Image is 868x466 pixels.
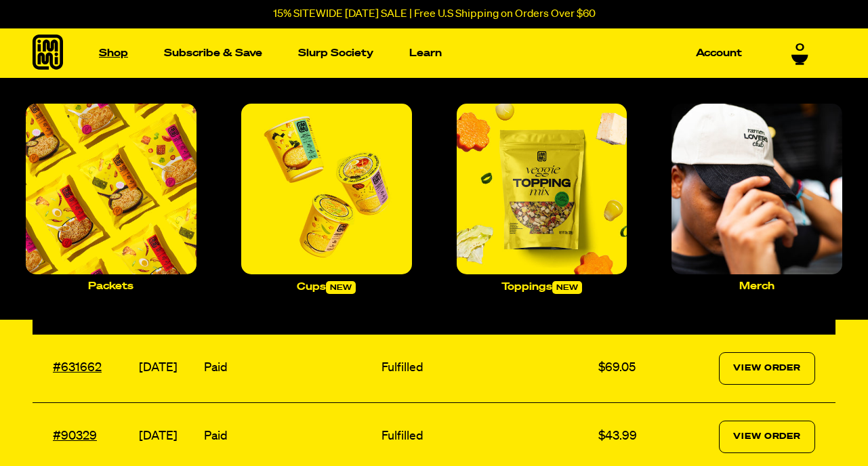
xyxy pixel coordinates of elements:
[26,104,197,274] img: Packets_large.jpg
[690,43,747,64] a: Account
[457,104,627,274] img: Toppings_large.jpg
[236,98,417,299] a: Cupsnew
[297,281,356,294] p: Cups
[739,281,774,291] p: Merch
[88,281,133,291] p: Packets
[94,28,747,78] nav: Main navigation
[136,335,200,403] td: [DATE]
[719,352,815,385] a: View Order
[671,104,842,274] img: Merch_large.jpg
[273,8,596,20] p: 15% SITEWIDE [DATE] SALE | Free U.S Shipping on Orders Over $60
[795,42,804,54] span: 0
[94,43,133,64] a: Shop
[53,430,97,442] a: #90329
[451,98,633,299] a: Toppingsnew
[501,281,582,294] p: Toppings
[159,43,268,64] a: Subscribe & Save
[404,43,447,64] a: Learn
[326,281,356,294] span: new
[378,335,595,403] td: Fulfilled
[53,362,102,374] a: #631662
[201,335,378,403] td: Paid
[20,98,202,297] a: Packets
[719,421,815,453] a: View Order
[666,98,848,297] a: Merch
[293,43,379,64] a: Slurp Society
[595,335,665,403] td: $69.05
[791,42,808,65] a: 0
[552,281,582,294] span: new
[241,104,412,274] img: Cups_large.jpg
